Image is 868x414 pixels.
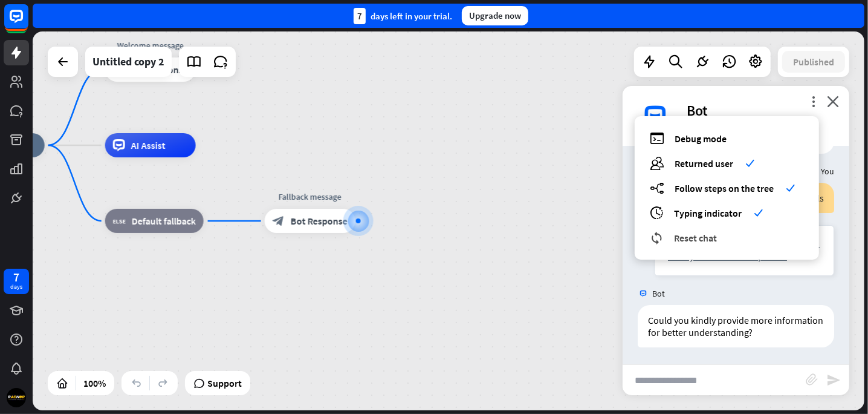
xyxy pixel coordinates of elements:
i: close [827,96,839,107]
i: archives [650,206,664,220]
span: Bot [652,288,665,299]
i: debug [650,131,664,145]
div: Untitled copy 2 [92,47,164,77]
i: more_vert [808,96,819,107]
i: block_fallback [113,215,126,227]
i: send [826,373,841,387]
span: You [821,166,834,177]
i: check [786,183,795,192]
div: Fallback message [256,191,364,203]
i: users [650,156,664,170]
div: 7 [13,272,19,283]
div: days [10,283,22,291]
span: Support [207,373,242,393]
i: block_attachment [806,373,818,386]
i: check [754,208,763,217]
span: Debug mode [675,133,727,145]
div: Could you kindly provide more information for better understanding? [638,305,834,347]
div: 100% [80,373,109,393]
div: Bot [687,101,835,120]
i: check [745,159,754,168]
span: Reset chat [674,232,717,244]
button: Published [782,51,845,73]
span: Default fallback [132,215,196,227]
a: 7 days [4,269,29,294]
div: days left in your trial. [354,8,452,24]
button: Open LiveChat chat widget [10,5,46,41]
span: Typing indicator [674,207,742,219]
span: Returned user [675,157,733,169]
span: Bot Response [291,215,348,227]
i: block_bot_response [273,215,285,227]
div: Welcome message [96,39,205,51]
div: Upgrade now [462,6,528,25]
div: 7 [354,8,366,24]
span: AI Assist [131,139,166,151]
i: reset_chat [650,231,664,245]
i: builder_tree [650,181,664,195]
span: Follow steps on the tree [675,182,774,194]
